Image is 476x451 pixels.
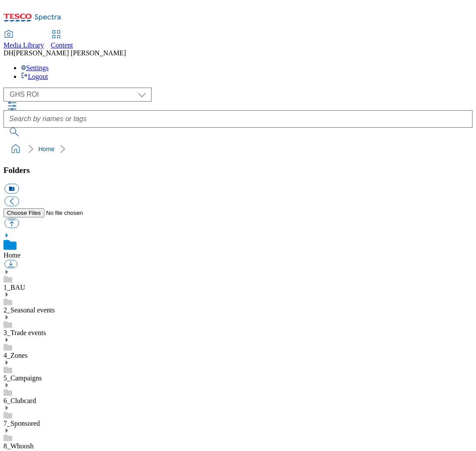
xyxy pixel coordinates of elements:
[3,420,40,427] a: 7_Sponsored
[3,442,34,450] a: 8_Whoosh
[3,49,14,57] span: DH
[9,142,23,156] a: home
[3,41,44,49] span: Media Library
[51,41,73,49] span: Content
[21,73,48,80] a: Logout
[38,146,54,153] a: Home
[14,49,126,57] span: [PERSON_NAME] [PERSON_NAME]
[3,306,55,314] a: 2_Seasonal events
[3,374,42,382] a: 5_Campaigns
[3,251,20,259] a: Home
[3,397,36,404] a: 6_Clubcard
[3,329,46,336] a: 3_Trade events
[3,352,27,359] a: 4_Zones
[3,141,473,157] nav: breadcrumb
[21,64,49,71] a: Settings
[3,110,473,128] input: Search by names or tags
[51,31,73,49] a: Content
[3,284,25,291] a: 1_BAU
[3,31,44,49] a: Media Library
[3,166,473,175] h3: Folders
